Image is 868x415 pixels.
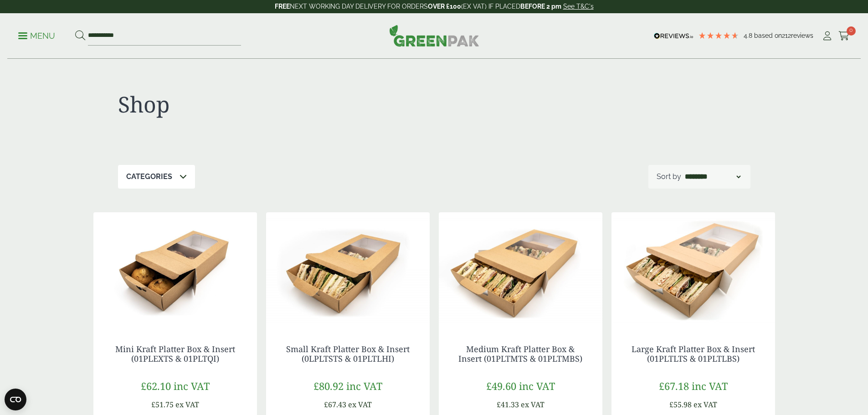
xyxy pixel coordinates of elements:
[563,3,594,10] a: See T&C's
[683,171,742,182] select: Shop order
[497,400,519,410] span: £41.33
[175,400,199,410] span: ex VAT
[266,212,430,326] img: medium platter boxes
[18,31,55,41] p: Menu
[654,33,693,39] img: REVIEWS.io
[744,32,754,39] span: 4.8
[838,29,850,43] a: 0
[822,31,833,41] i: My Account
[847,26,856,36] span: 0
[458,343,582,364] a: Medium Kraft Platter Box & Insert (01PLTMTS & 01PLTMBS)
[286,343,410,364] a: Small Kraft Platter Box & Insert (0LPLTSTS & 01PLTLHI)
[632,343,755,364] a: Large Kraft Platter Box & Insert (01PLTLTS & 01PLTLBS)
[275,3,290,10] strong: FREE
[18,31,55,40] a: Menu
[698,31,739,40] div: 4.79 Stars
[838,31,850,41] i: Cart
[519,379,555,393] span: inc VAT
[782,32,791,39] span: 212
[521,400,544,410] span: ex VAT
[151,400,174,410] span: £51.75
[93,212,257,326] img: IMG_4535
[611,212,775,326] img: Large Platter Sandwiches open
[115,343,235,364] a: Mini Kraft Platter Box & Insert (01PLEXTS & 01PLTQI)
[669,400,692,410] span: £55.98
[346,379,382,393] span: inc VAT
[118,91,434,118] h1: Shop
[657,171,681,182] p: Sort by
[141,379,171,393] span: £62.10
[486,379,516,393] span: £49.60
[439,212,602,326] img: medium platter boxes
[791,32,813,39] span: reviews
[389,25,479,46] img: GreenPak Supplies
[754,32,782,39] span: Based on
[348,400,372,410] span: ex VAT
[520,3,561,10] strong: BEFORE 2 pm
[324,400,346,410] span: £67.43
[659,379,689,393] span: £67.18
[692,379,728,393] span: inc VAT
[126,171,172,182] p: Categories
[174,379,210,393] span: inc VAT
[428,3,461,10] strong: OVER £100
[313,379,344,393] span: £80.92
[5,389,26,410] button: Open CMP widget
[693,400,717,410] span: ex VAT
